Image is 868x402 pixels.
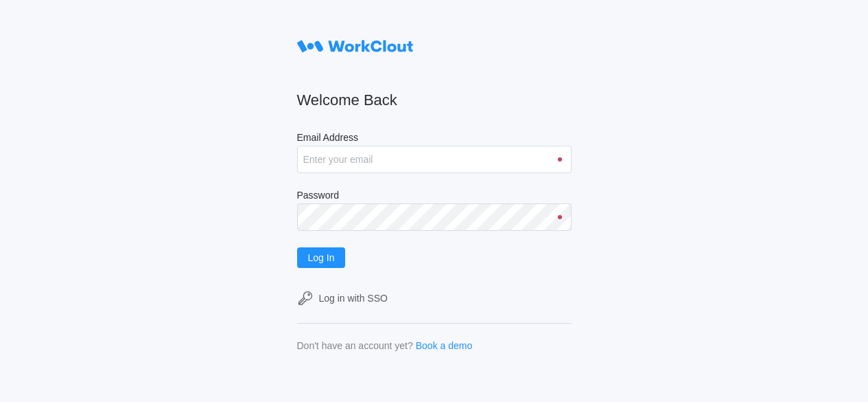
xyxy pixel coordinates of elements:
[297,190,572,203] label: Password
[308,253,335,263] span: Log In
[297,340,413,351] div: Don't have an account yet?
[297,132,572,146] label: Email Address
[297,290,572,306] a: Log in with SSO
[297,91,572,110] h2: Welcome Back
[297,146,572,173] input: Enter your email
[297,247,346,268] button: Log In
[319,293,388,304] div: Log in with SSO
[416,340,473,351] a: Book a demo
